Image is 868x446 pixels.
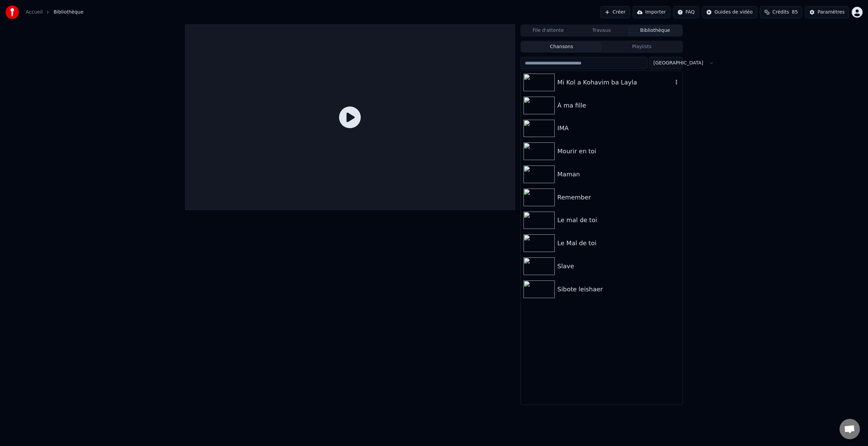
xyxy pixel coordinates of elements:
img: youka [5,5,19,19]
span: 85 [792,9,798,16]
button: Chansons [521,42,602,52]
button: Créer [600,6,630,18]
a: Accueil [26,9,43,16]
nav: breadcrumb [26,9,83,16]
div: Mourir en toi [557,147,680,156]
span: Bibliothèque [54,9,83,16]
div: Remember [557,193,680,202]
span: Crédits [772,9,789,16]
div: Paramètres [817,9,845,16]
div: Le mal de toi [557,215,680,225]
div: Slave [557,261,680,271]
div: Sibote leishaer [557,285,680,294]
button: Travaux [575,26,629,36]
span: [GEOGRAPHIC_DATA] [653,60,703,66]
div: Mi Kol a Kohavim ba Layla [557,78,673,87]
button: Crédits85 [760,6,802,18]
button: Guides de vidéo [702,6,757,18]
div: Le Mal de toi [557,238,680,248]
a: Ouvrir le chat [840,419,860,439]
button: File d'attente [521,26,575,36]
button: Playlists [601,42,682,52]
div: À ma fille [557,101,680,110]
button: Importer [633,6,670,18]
div: Maman [557,170,680,179]
button: Paramètres [805,6,849,18]
button: Bibliothèque [628,26,682,36]
button: FAQ [673,6,699,18]
div: IMA [557,123,680,133]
